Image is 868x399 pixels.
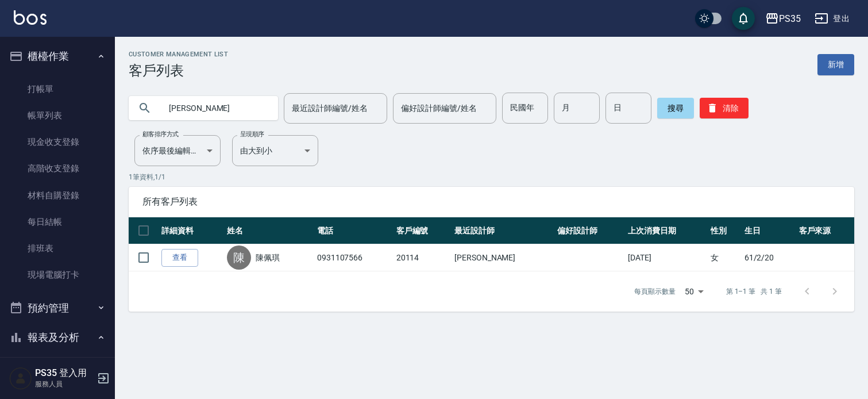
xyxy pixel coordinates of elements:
[452,217,554,244] th: 最近設計師
[5,323,110,352] button: 報表及分析
[161,249,198,267] a: 查看
[5,41,110,71] button: 櫃檯作業
[5,357,110,383] a: 報表目錄
[142,130,179,139] label: 顧客排序方式
[129,63,228,79] h3: 客戶列表
[394,244,452,271] td: 20114
[761,7,805,30] button: PS35
[5,129,110,155] a: 現金收支登錄
[817,54,854,75] a: 新增
[256,252,280,263] a: 陳佩琪
[796,217,854,244] th: 客戶來源
[35,379,94,389] p: 服務人員
[5,155,110,182] a: 高階收支登錄
[5,76,110,102] a: 打帳單
[680,276,708,307] div: 50
[742,244,796,271] td: 61/2/20
[159,217,224,244] th: 詳細資料
[5,182,110,209] a: 材料自購登錄
[227,245,251,270] div: 陳
[452,244,554,271] td: [PERSON_NAME]
[394,217,452,244] th: 客戶編號
[5,235,110,262] a: 排班表
[35,367,94,379] h5: PS35 登入用
[161,93,269,124] input: 搜尋關鍵字
[142,196,840,208] span: 所有客戶列表
[9,367,32,390] img: Person
[5,293,110,323] button: 預約管理
[634,286,676,297] p: 每頁顯示數量
[700,98,749,118] button: 清除
[708,217,741,244] th: 性別
[625,244,708,271] td: [DATE]
[5,262,110,288] a: 現場電腦打卡
[625,217,708,244] th: 上次消費日期
[732,7,755,30] button: save
[726,286,782,297] p: 第 1–1 筆 共 1 筆
[240,130,264,139] label: 呈現順序
[657,98,694,118] button: 搜尋
[314,217,394,244] th: 電話
[708,244,741,271] td: 女
[314,244,394,271] td: 0931107566
[134,135,221,166] div: 依序最後編輯時間
[5,209,110,235] a: 每日結帳
[14,10,47,25] img: Logo
[232,135,318,166] div: 由大到小
[810,8,854,29] button: 登出
[554,217,625,244] th: 偏好設計師
[779,11,801,26] div: PS35
[129,172,854,182] p: 1 筆資料, 1 / 1
[224,217,314,244] th: 姓名
[5,102,110,129] a: 帳單列表
[129,51,228,58] h2: Customer Management List
[742,217,796,244] th: 生日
